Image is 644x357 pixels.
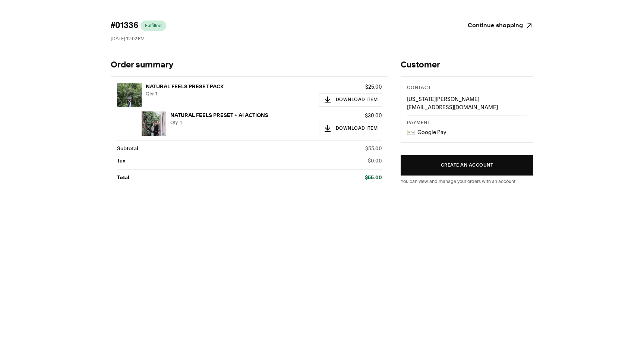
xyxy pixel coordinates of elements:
span: Payment [407,121,430,125]
p: Google Pay [417,128,446,136]
button: Create an account [401,155,533,176]
p: $55.00 [365,145,382,153]
p: $25.00 [319,83,382,91]
span: #01336 [111,20,138,31]
p: $55.00 [365,174,382,182]
p: Subtotal [117,145,138,153]
p: Tax [117,157,125,165]
img: NATURAL FEELS PRESET PACK [117,83,142,107]
span: [US_STATE][PERSON_NAME] [407,96,479,102]
h2: Customer [401,60,533,70]
span: You can view and manage your orders with an account. [401,178,517,184]
p: $0.00 [368,157,382,165]
button: Download Item [319,93,382,107]
p: $30.00 [319,111,382,120]
span: Contact [407,86,431,90]
span: Fulfilled [145,23,162,29]
img: NATURAL FEELS PRESET + AI ACTIONS [142,111,166,136]
a: Continue shopping [468,20,533,31]
span: [EMAIL_ADDRESS][DOMAIN_NAME] [407,104,498,111]
p: Total [117,174,129,182]
span: Qty: 1 [170,120,182,125]
span: [DATE] 12:02 PM [111,36,145,41]
p: NATURAL FEELS PRESET PACK [146,83,315,91]
p: NATURAL FEELS PRESET + AI ACTIONS [170,111,315,120]
h1: Order summary [111,60,388,70]
button: Download Item [319,122,382,135]
span: Qty: 1 [146,91,157,97]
